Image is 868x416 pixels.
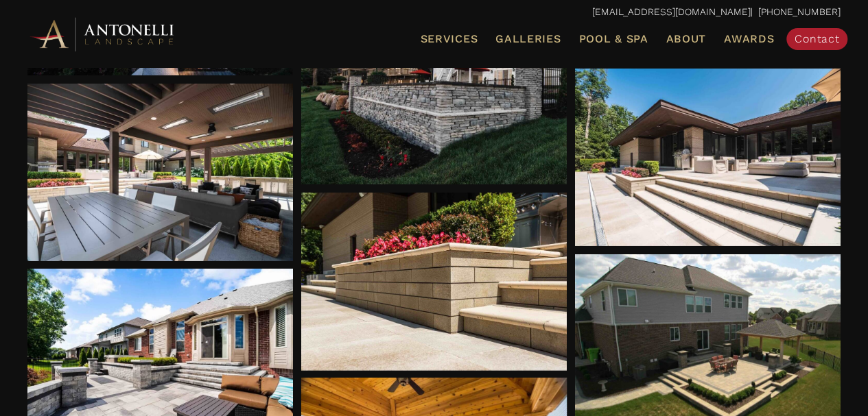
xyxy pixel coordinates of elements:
a: Galleries [490,30,566,48]
a: About [660,30,712,48]
a: Contact [786,28,847,50]
a: [EMAIL_ADDRESS][DOMAIN_NAME] [592,6,751,17]
span: About [666,34,706,45]
span: Contact [795,32,839,45]
a: Pool & Spa [573,30,653,48]
p: | [PHONE_NUMBER] [27,3,841,21]
span: Awards [724,32,774,45]
a: Awards [718,30,779,48]
span: Galleries [495,32,561,45]
a: Services [414,30,483,48]
span: Services [420,34,478,45]
img: Antonelli Horizontal Logo [27,15,178,53]
span: Pool & Spa [578,32,648,45]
